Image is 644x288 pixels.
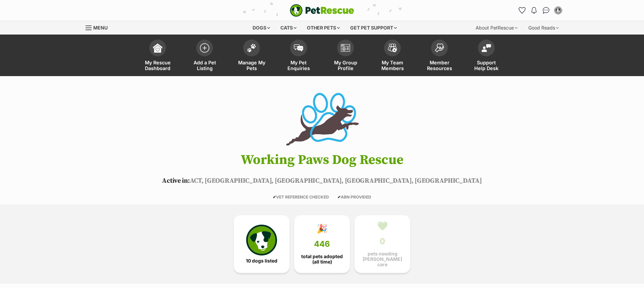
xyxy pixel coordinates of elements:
span: Add a Pet Listing [190,60,220,71]
span: Support Help Desk [471,60,501,71]
a: 💚 0 pets needing [PERSON_NAME] care [355,215,410,273]
div: Other pets [302,21,344,35]
a: 🎉 446 total pets adopted (all time) [294,215,350,273]
a: My Rescue Dashboard [134,36,181,76]
h1: Working Paws Dog Rescue [75,153,569,167]
p: ACT, [GEOGRAPHIC_DATA], [GEOGRAPHIC_DATA], [GEOGRAPHIC_DATA], [GEOGRAPHIC_DATA] [75,176,569,186]
a: My Team Members [369,36,416,76]
span: VET REFERENCE CHECKED [273,194,329,199]
a: Menu [86,21,112,33]
img: logo-e224e6f780fb5917bec1dbf3a21bbac754714ae5b6737aabdf751b685950b380.svg [290,4,354,17]
span: Member Resources [424,60,454,71]
img: dashboard-icon-eb2f2d2d3e046f16d808141f083e7271f6b2e854fb5c12c21221c1fb7104beca.svg [153,43,162,53]
span: My Team Members [377,60,408,71]
button: My account [553,5,563,16]
ul: Account quick links [517,5,563,16]
span: total pets adopted (all time) [300,254,344,265]
icon: ✔ [273,194,276,199]
img: group-profile-icon-3fa3cf56718a62981997c0bc7e787c4b2cf8bcc04b72c1350f741eb67cf2f40e.svg [341,44,350,52]
span: pets needing [PERSON_NAME] care [360,251,405,267]
button: Notifications [529,5,539,16]
img: petrescue-icon-eee76f85a60ef55c4a1927667547b313a7c0e82042636edf73dce9c88f694885.svg [246,225,277,255]
a: Add a Pet Listing [181,36,228,76]
img: manage-my-pets-icon-02211641906a0b7f246fdf0571729dbe1e7629f14944591b6c1af311fb30b64b.svg [247,44,256,52]
a: My Pet Enquiries [275,36,322,76]
div: Good Reads [524,21,563,35]
span: 10 dogs listed [246,258,277,264]
span: Manage My Pets [236,60,267,71]
a: Conversations [541,5,551,16]
a: My Group Profile [322,36,369,76]
img: Working Paws Dog Rescue [284,90,360,147]
a: PetRescue [290,4,354,17]
div: 💚 [377,221,388,231]
icon: ✔ [337,194,341,199]
span: 446 [314,239,330,249]
a: Member Resources [416,36,463,76]
img: team-members-icon-5396bd8760b3fe7c0b43da4ab00e1e3bb1a5d9ba89233759b79545d2d3fc5d0d.svg [388,44,397,52]
span: My Group Profile [330,60,361,71]
div: Get pet support [345,21,401,35]
span: ABN PROVIDED [337,194,371,199]
span: My Rescue Dashboard [143,60,173,71]
img: chat-41dd97257d64d25036548639549fe6c8038ab92f7586957e7f3b1b290dea8141.svg [543,7,550,14]
img: notifications-46538b983faf8c2785f20acdc204bb7945ddae34d4c08c2a6579f10ce5e182be.svg [531,7,537,14]
span: My Pet Enquiries [283,60,314,71]
a: Support Help Desk [463,36,510,76]
img: add-pet-listing-icon-0afa8454b4691262ce3f59096e99ab1cd57d4a30225e0717b998d2c9b9846f56.svg [200,43,209,53]
img: pet-enquiries-icon-7e3ad2cf08bfb03b45e93fb7055b45f3efa6380592205ae92323e6603595dc1f.svg [294,44,303,52]
div: About PetRescue [471,21,522,35]
a: Manage My Pets [228,36,275,76]
div: Dogs [248,21,275,35]
img: member-resources-icon-8e73f808a243e03378d46382f2149f9095a855e16c252ad45f914b54edf8863c.svg [435,43,444,52]
div: 🎉 [317,224,327,234]
div: Cats [276,21,301,35]
img: Dylan Louden profile pic [555,7,561,14]
span: Active in: [162,177,190,185]
span: 0 [380,237,385,246]
span: Menu [93,25,108,31]
a: 10 dogs listed [234,215,289,273]
img: help-desk-icon-fdf02630f3aa405de69fd3d07c3f3aa587a6932b1a1747fa1d2bba05be0121f9.svg [482,44,491,52]
a: Favourites [517,5,527,16]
